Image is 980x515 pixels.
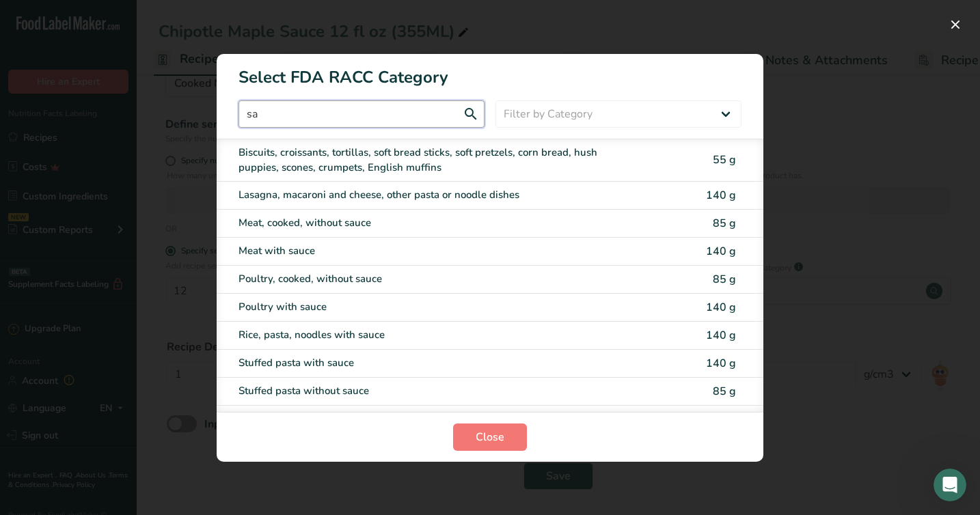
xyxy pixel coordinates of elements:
div: Lasagna, macaroni and cheese, other pasta or noodle dishes [239,187,627,203]
div: Poultry, cooked, without sauce [239,271,627,287]
span: 85 g [713,272,736,287]
span: 85 g [713,216,736,231]
div: Stuffed pasta with sauce [239,355,627,371]
input: Type here to start searching.. [239,100,485,128]
iframe: Intercom live chat [934,469,966,501]
div: Meat with sauce [239,243,627,259]
span: 140 g [706,300,736,315]
div: Biscuits, croissants, tortillas, soft bread sticks, soft pretzels, corn bread, hush puppies, scon... [239,145,627,176]
span: 140 g [706,356,736,371]
button: Close [453,423,527,451]
span: 140 g [706,328,736,343]
span: 55 g [713,152,736,167]
span: 140 g [706,244,736,259]
div: Poultry with sauce [239,299,627,315]
h1: Select FDA RACC Category [217,54,763,89]
span: Close [476,429,504,445]
div: Stuffed pasta without sauce [239,383,627,399]
div: Salad dressings, mayonnaise, sandwich spreads [239,411,627,427]
div: Meat, cooked, without sauce [239,215,627,231]
span: 140 g [706,188,736,203]
span: 85 g [713,384,736,399]
div: Rice, pasta, noodles with sauce [239,327,627,343]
